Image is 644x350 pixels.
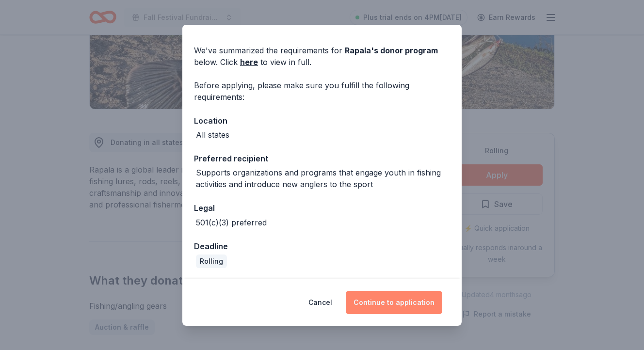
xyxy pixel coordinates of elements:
[308,291,332,314] button: Cancel
[194,45,450,68] div: We've summarized the requirements for below. Click to view in full.
[346,291,442,314] button: Continue to application
[196,217,267,228] div: 501(c)(3) preferred
[194,114,450,127] div: Location
[194,80,450,103] div: Before applying, please make sure you fulfill the following requirements:
[194,152,450,165] div: Preferred recipient
[196,255,227,268] div: Rolling
[345,46,438,55] span: Rapala 's donor program
[240,56,258,68] a: here
[196,129,229,141] div: All states
[194,240,450,253] div: Deadline
[196,167,450,190] div: Supports organizations and programs that engage youth in fishing activities and introduce new ang...
[194,202,450,214] div: Legal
